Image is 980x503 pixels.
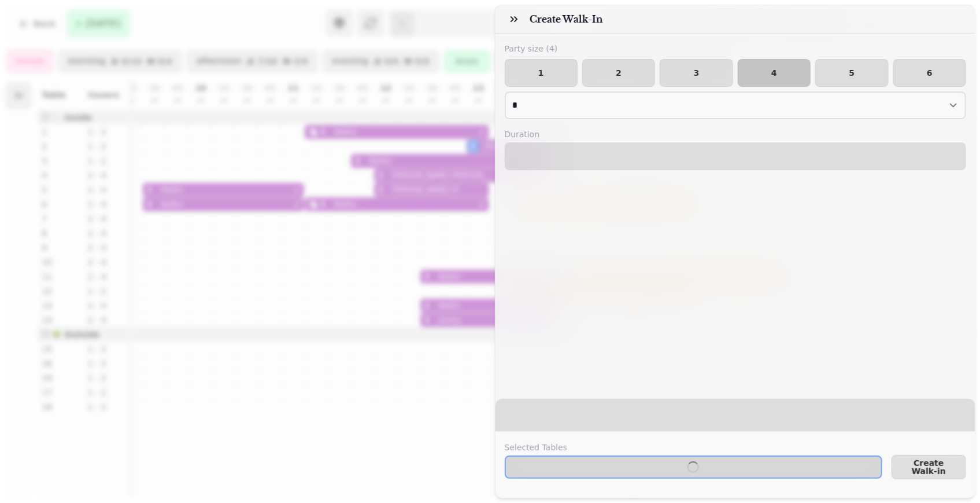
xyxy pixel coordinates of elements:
span: 3 [670,69,723,77]
label: Party size ( 4 ) [505,43,967,54]
h3: Create Walk-in [530,12,608,26]
span: 4 [748,69,801,77]
button: Create Walk-in [892,455,966,479]
button: 6 [893,59,966,87]
button: 3 [660,59,733,87]
button: 1 [505,59,578,87]
span: 5 [825,69,878,77]
button: 4 [738,59,811,87]
span: 1 [515,69,568,77]
span: 6 [903,69,956,77]
label: Duration [505,128,967,140]
button: 5 [815,59,888,87]
span: Create Walk-in [901,459,956,475]
span: 2 [592,69,645,77]
button: 2 [582,59,655,87]
label: Selected Tables [505,442,882,453]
